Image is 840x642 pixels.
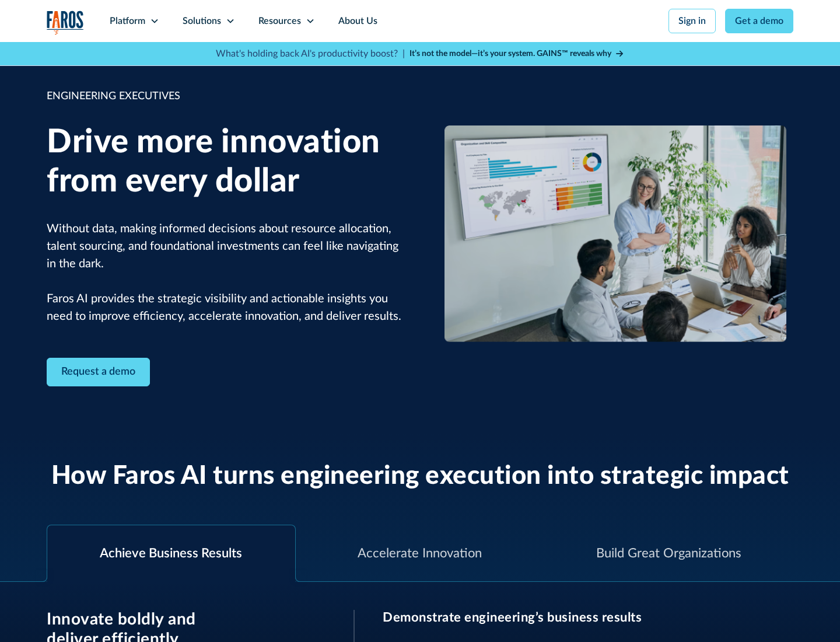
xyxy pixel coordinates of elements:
[47,123,402,201] h1: Drive more innovation from every dollar
[110,14,145,28] div: Platform
[668,9,716,33] a: Sign in
[47,11,84,34] a: home
[409,48,624,60] a: It’s not the model—it’s your system. GAINS™ reveals why
[596,544,741,563] div: Build Great Organizations
[358,544,482,563] div: Accelerate Innovation
[47,89,402,104] div: ENGINEERING EXECUTIVES
[725,9,793,33] a: Get a demo
[409,50,611,58] strong: It’s not the model—it’s your system. GAINS™ reveals why
[47,220,402,325] p: Without data, making informed decisions about resource allocation, talent sourcing, and foundatio...
[183,14,221,28] div: Solutions
[383,610,793,625] h3: Demonstrate engineering’s business results
[100,544,242,563] div: Achieve Business Results
[47,11,84,34] img: Logo of the analytics and reporting company Faros.
[258,14,301,28] div: Resources
[216,47,405,61] p: What's holding back AI's productivity boost? |
[47,358,150,386] a: Contact Modal
[51,461,789,492] h2: How Faros AI turns engineering execution into strategic impact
